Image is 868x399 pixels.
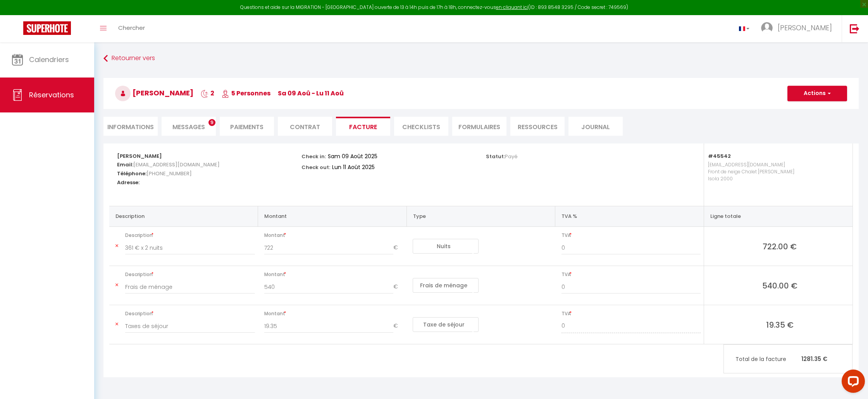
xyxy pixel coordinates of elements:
span: Montant [264,269,404,280]
span: [PHONE_NUMBER] [146,168,192,179]
span: 722.00 € [710,241,849,252]
img: Super Booking [23,21,71,35]
img: ... [761,22,773,34]
span: 2 [201,89,214,98]
span: € [393,280,403,294]
span: Total de la facture [735,355,801,363]
p: Check out: [301,162,330,171]
span: 9 [208,119,215,126]
li: FORMULAIRES [452,117,506,136]
th: Ligne totale [704,206,852,226]
span: Calendriers [29,55,69,64]
p: Check in: [301,151,326,160]
span: Description [125,230,255,241]
strong: Adresse: [117,179,139,186]
span: [EMAIL_ADDRESS][DOMAIN_NAME] [133,159,220,170]
span: Montant [264,230,404,241]
img: logout [850,24,859,33]
th: Description [109,206,258,226]
p: 1281.35 € [724,351,852,367]
iframe: LiveChat chat widget [835,366,868,399]
span: Payé [505,153,518,160]
a: Retourner vers [103,52,859,66]
span: Chercher [118,24,145,32]
span: Réservations [29,90,74,100]
span: 5 Personnes [222,89,270,98]
span: [PERSON_NAME] [778,23,832,33]
a: en cliquant ici [496,4,528,10]
span: € [393,241,403,255]
strong: Téléphone: [117,170,146,177]
li: Informations [103,117,158,136]
p: Statut: [486,151,518,160]
li: CHECKLISTS [394,117,448,136]
li: Paiements [220,117,274,136]
span: Messages [172,123,205,131]
span: TVA [561,308,701,319]
strong: Email: [117,161,133,168]
span: € [393,319,403,333]
button: Actions [787,86,847,101]
li: Contrat [278,117,332,136]
li: Journal [568,117,623,136]
li: Ressources [510,117,565,136]
span: Description [125,269,255,280]
strong: #45542 [708,152,731,160]
strong: [PERSON_NAME] [117,152,162,160]
span: Montant [264,308,404,319]
span: 540.00 € [710,280,849,291]
span: Description [125,308,255,319]
span: TVA [561,269,701,280]
a: Chercher [112,15,151,42]
span: [PERSON_NAME] [115,88,193,98]
th: Montant [258,206,407,226]
li: Facture [336,117,390,136]
th: Type [406,206,555,226]
span: TVA [561,230,701,241]
span: 19.35 € [710,319,849,330]
span: sa 09 Aoû - lu 11 Aoû [278,89,344,98]
th: TVA % [555,206,704,226]
a: ... [PERSON_NAME] [755,15,842,42]
p: [EMAIL_ADDRESS][DOMAIN_NAME] Front de neige Chalet [PERSON_NAME] Isola 2000 [708,159,845,198]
